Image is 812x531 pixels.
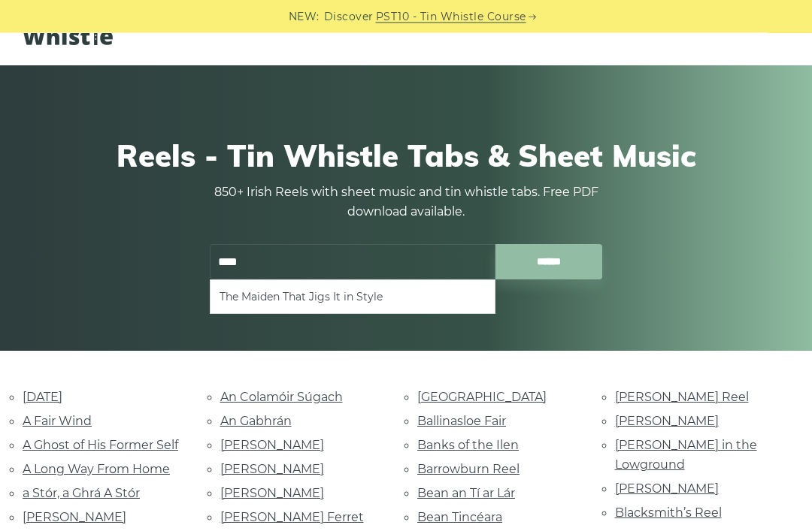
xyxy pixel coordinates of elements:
h1: Reels - Tin Whistle Tabs & Sheet Music [30,138,782,174]
a: Bean an Tí ar Lár [417,487,515,501]
a: Ballinasloe Fair [417,415,506,429]
span: NEW: [289,8,320,26]
a: [PERSON_NAME] in the Lowground [615,439,757,472]
p: 850+ Irish Reels with sheet music and tin whistle tabs. Free PDF download available. [203,183,609,222]
a: An Colamóir Súgach [220,391,343,405]
a: An Gabhrán [220,415,292,429]
a: [PERSON_NAME] Reel [615,391,749,405]
a: Banks of the Ilen [417,439,519,453]
a: [PERSON_NAME] [23,511,126,525]
a: [PERSON_NAME] Ferret [220,511,364,525]
a: [DATE] [23,391,62,405]
a: A Long Way From Home [23,463,170,477]
a: [PERSON_NAME] [615,482,719,496]
a: [PERSON_NAME] [220,439,324,453]
a: [PERSON_NAME] [220,463,324,477]
a: A Fair Wind [23,415,92,429]
a: PST10 - Tin Whistle Course [376,8,526,26]
a: Barrowburn Reel [417,463,520,477]
a: Bean Tincéara [417,511,502,525]
a: [PERSON_NAME] [220,487,324,501]
span: Discover [324,8,374,26]
a: [PERSON_NAME] [615,415,719,429]
li: The Maiden That Jigs It in Style [220,288,486,306]
a: [GEOGRAPHIC_DATA] [417,391,547,405]
a: a Stór, a Ghrá A Stór [23,487,140,501]
a: Blacksmith’s Reel [615,506,722,520]
a: A Ghost of His Former Self [23,439,178,453]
